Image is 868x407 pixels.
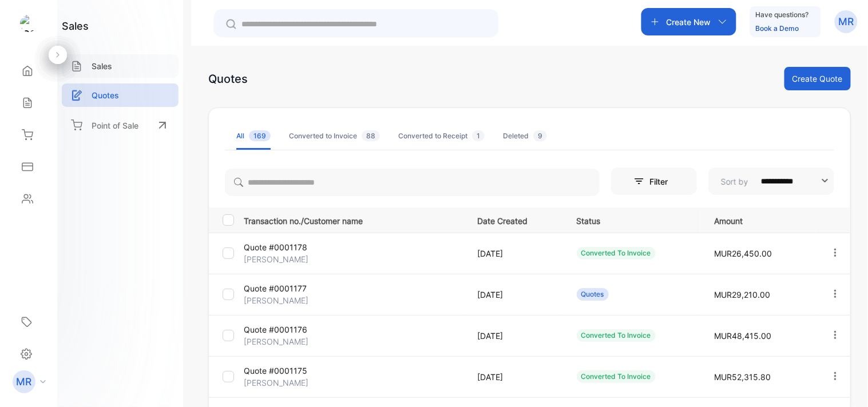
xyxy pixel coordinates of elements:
[62,83,179,107] a: Quotes
[62,113,179,138] a: Point of Sale
[714,249,772,258] span: MUR26,450.00
[244,336,317,348] p: [PERSON_NAME]
[708,167,834,195] button: Sort by
[839,14,854,29] p: MR
[289,131,380,141] div: Converted to Invoice
[577,247,656,260] div: Converted To Invoice
[244,365,317,377] p: Quote #0001175
[477,248,553,260] p: [DATE]
[533,130,547,141] span: 9
[244,213,463,227] p: Transaction no./Customer name
[398,131,485,141] div: Converted to Receipt
[756,9,809,21] p: Have questions?
[641,8,736,35] button: Create New
[62,54,179,78] a: Sales
[92,60,112,72] p: Sales
[577,213,691,227] p: Status
[477,371,553,383] p: [DATE]
[244,241,317,253] p: Quote #0001178
[477,330,553,342] p: [DATE]
[249,130,271,141] span: 169
[835,8,858,35] button: MR
[577,288,609,301] div: Quotes
[92,119,138,131] p: Point of Sale
[244,282,317,294] p: Quote #0001177
[577,329,656,342] div: Converted To Invoice
[714,331,771,341] span: MUR48,415.00
[362,130,380,141] span: 88
[20,15,37,32] img: logo
[244,294,317,306] p: [PERSON_NAME]
[477,289,553,301] p: [DATE]
[756,24,799,33] a: Book a Demo
[244,377,317,389] p: [PERSON_NAME]
[92,89,119,101] p: Quotes
[667,16,711,28] p: Create New
[208,70,248,87] div: Quotes
[784,67,851,90] button: Create Quote
[477,213,553,227] p: Date Created
[714,372,771,382] span: MUR52,315.80
[714,290,770,300] span: MUR29,210.00
[244,253,317,265] p: [PERSON_NAME]
[577,370,656,383] div: Converted To Invoice
[244,324,317,336] p: Quote #0001176
[17,374,32,389] p: MR
[714,213,806,227] p: Amount
[721,175,748,187] p: Sort by
[236,131,271,141] div: All
[503,131,547,141] div: Deleted
[472,130,485,141] span: 1
[62,18,89,34] h1: sales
